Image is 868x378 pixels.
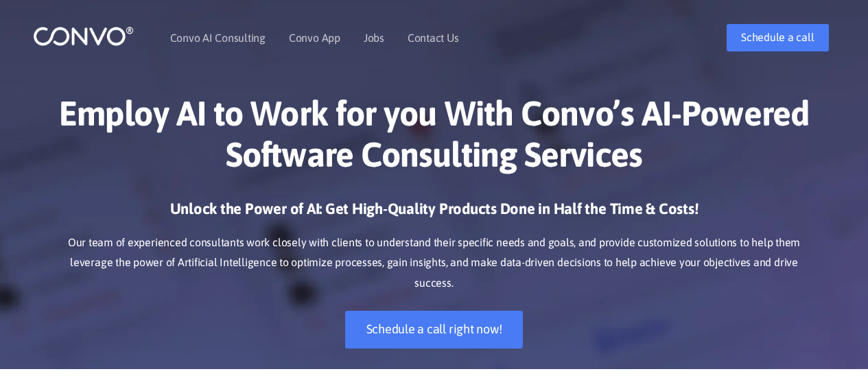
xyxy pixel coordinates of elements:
[33,25,134,47] img: logo_1.png
[727,24,828,51] a: Schedule a call
[408,32,459,43] a: Contact Us
[289,32,340,43] a: Convo App
[54,93,815,185] h1: Employ AI to Work for you With Convo’s AI-Powered Software Consulting Services
[54,233,815,294] p: Our team of experienced consultants work closely with clients to understand their specific needs ...
[364,32,384,43] a: Jobs
[170,32,266,43] a: Convo AI Consulting
[54,199,815,229] h3: Unlock the Power of AI: Get High-Quality Products Done in Half the Time & Costs!
[345,311,524,349] a: Schedule a call right now!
